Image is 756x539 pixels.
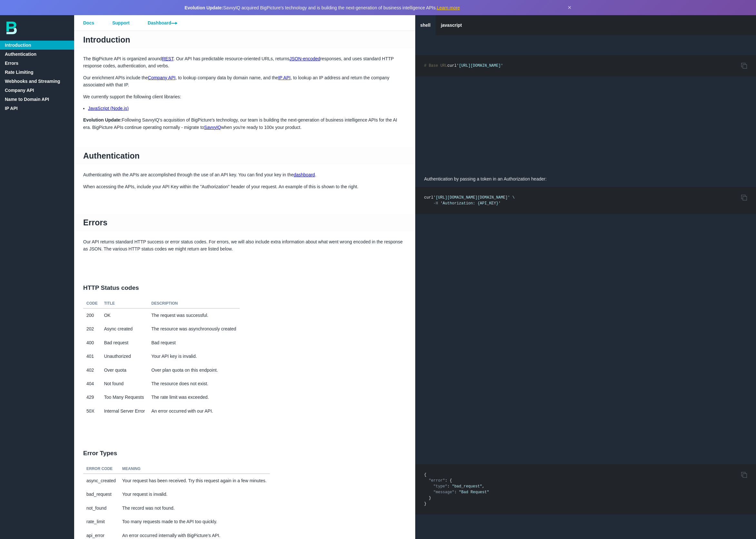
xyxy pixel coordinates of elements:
span: : [454,490,457,495]
td: 200 [83,309,101,322]
td: Your request has been received. Try this request again in a few minutes. [119,474,270,487]
td: The rate limit was exceeded. [148,390,240,404]
span: , [482,484,485,489]
td: Not found [101,377,148,390]
a: shell [415,15,436,35]
td: The request was successful. [148,309,240,322]
a: IP API [278,75,291,80]
h2: Error Types [74,442,415,464]
img: bp-logo-B-teal.svg [6,22,17,34]
td: An error occurred with our API. [148,404,240,418]
td: rate_limit [83,515,119,528]
h1: Errors [74,214,415,231]
strong: Evolution Update: [185,5,223,10]
td: Over quota [101,363,148,377]
td: Bad request [101,336,148,349]
p: We currently support the following client libraries: [74,93,415,100]
td: Bad request [148,336,240,349]
code: curl [424,195,515,206]
td: 202 [83,322,101,336]
td: 400 [83,336,101,349]
td: async_created [83,474,119,487]
th: Code [83,299,101,309]
h1: Introduction [74,31,415,48]
a: SavvyIQ [204,125,221,130]
td: bad_request [83,487,119,501]
span: { [450,478,452,483]
span: \ [512,195,515,200]
td: The resource does not exist. [148,377,240,390]
td: Internal Server Error [101,404,148,418]
td: Your request is invalid. [119,487,270,501]
a: Support [103,15,139,31]
p: Our API returns standard HTTP success or error status codes. For errors, we will also include ext... [74,238,415,253]
button: Dismiss announcement [568,4,572,11]
p: Our enrichment APIs include the , to lookup company data by domain name, and the , to lookup an I... [74,74,415,89]
span: { [424,473,427,477]
td: Unauthorized [101,349,148,363]
strong: Evolution Update: [83,117,122,122]
th: Description [148,299,240,309]
p: When accessing the APIs, include your API Key within the "Authorization" header of your request. ... [74,183,415,190]
h2: HTTP Status codes [74,277,415,299]
span: "Bad Request" [459,490,489,495]
a: Docs [74,15,103,31]
p: Following SavvyIQ's acquisition of BigPicture's technology, our team is building the next-generat... [74,116,415,131]
td: Async created [101,322,148,336]
td: 401 [83,349,101,363]
td: 402 [83,363,101,377]
span: } [429,496,431,500]
td: Over plan quota on this endpoint. [148,363,240,377]
td: 429 [83,390,101,404]
span: : [447,484,450,489]
span: # Base URL [424,64,447,68]
td: The record was not found. [119,501,270,515]
td: Too Many Requests [101,390,148,404]
td: OK [101,309,148,322]
td: The resource was asynchronously created [148,322,240,336]
th: Error Code [83,464,119,474]
span: SavvyIQ acquired BigPicture's technology and is building the next-generation of business intellig... [185,5,460,10]
a: Company API [148,75,176,80]
th: Title [101,299,148,309]
a: Learn more [437,5,460,10]
p: The BigPicture API is organized around . Our API has predictable resource-oriented URLs, returns ... [74,55,415,70]
p: Authenticating with the APIs are accomplished through the use of an API key. You can find your ke... [74,171,415,178]
a: JavaScript (Node.js) [88,106,129,111]
span: } [424,502,427,506]
a: JSON-encoded [290,56,320,61]
code: curl [424,64,503,68]
span: : [445,478,447,483]
span: 'Authorization: {API_KEY}' [440,201,501,206]
span: "message" [433,490,454,495]
h1: Authentication [74,147,415,164]
span: "error" [429,478,445,483]
a: dashboard [294,172,315,177]
span: "type" [433,484,447,489]
td: 404 [83,377,101,390]
td: 50X [83,404,101,418]
a: javascript [436,15,467,35]
span: -H [433,201,438,206]
span: '[URL][DOMAIN_NAME]' [457,64,503,68]
th: Meaning [119,464,270,474]
a: Dashboard [139,15,186,31]
span: '[URL][DOMAIN_NAME][DOMAIN_NAME]' [433,195,510,200]
a: REST [162,56,173,61]
td: Your API key is invalid. [148,349,240,363]
span: "bad_request" [452,484,482,489]
td: Too many requests made to the API too quickly. [119,515,270,528]
td: not_found [83,501,119,515]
